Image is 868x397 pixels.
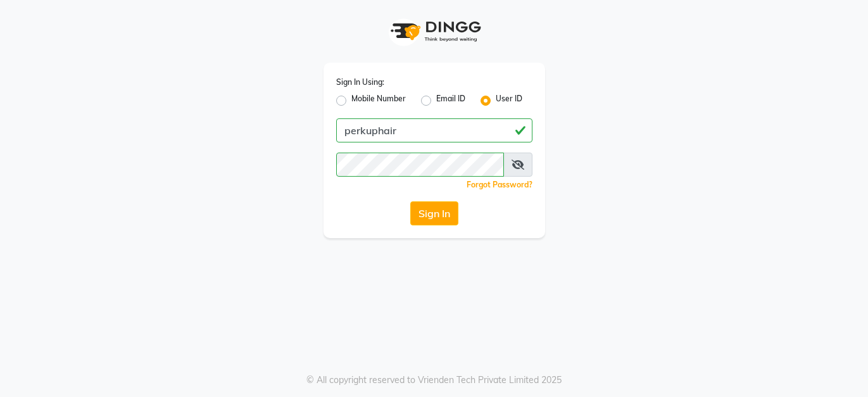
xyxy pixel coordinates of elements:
label: User ID [496,93,522,108]
label: Email ID [436,93,465,108]
label: Mobile Number [351,93,406,108]
button: Sign In [410,201,458,225]
input: Username [336,118,532,142]
img: logo1.svg [384,13,485,50]
label: Sign In Using: [336,77,384,88]
a: Forgot Password? [467,180,532,189]
input: Username [336,153,504,177]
